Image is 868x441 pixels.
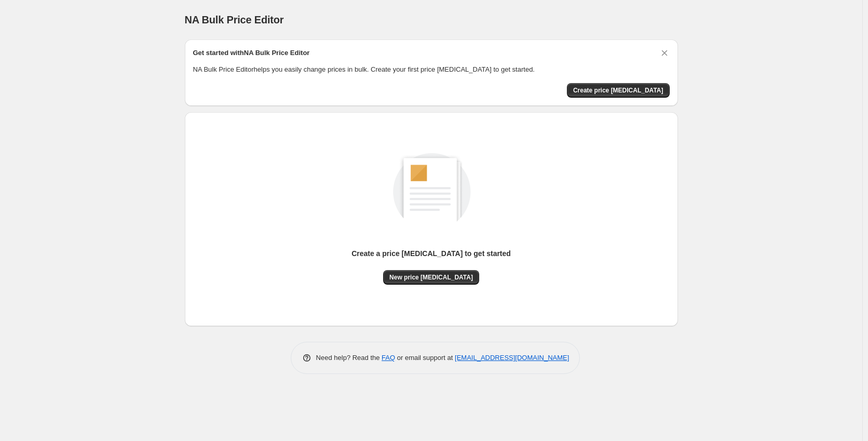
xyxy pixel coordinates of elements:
span: Need help? Read the [316,354,382,362]
a: FAQ [382,354,395,362]
button: Dismiss card [659,48,670,58]
span: NA Bulk Price Editor [185,14,284,25]
button: Create price change job [567,83,670,98]
a: [EMAIL_ADDRESS][DOMAIN_NAME] [455,354,569,362]
span: Create price [MEDICAL_DATA] [573,86,663,95]
p: NA Bulk Price Editor helps you easily change prices in bulk. Create your first price [MEDICAL_DAT... [193,64,670,75]
span: or email support at [395,354,455,362]
button: New price [MEDICAL_DATA] [383,270,479,285]
p: Create a price [MEDICAL_DATA] to get started [351,248,511,259]
h2: Get started with NA Bulk Price Editor [193,48,310,58]
span: New price [MEDICAL_DATA] [389,273,473,282]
